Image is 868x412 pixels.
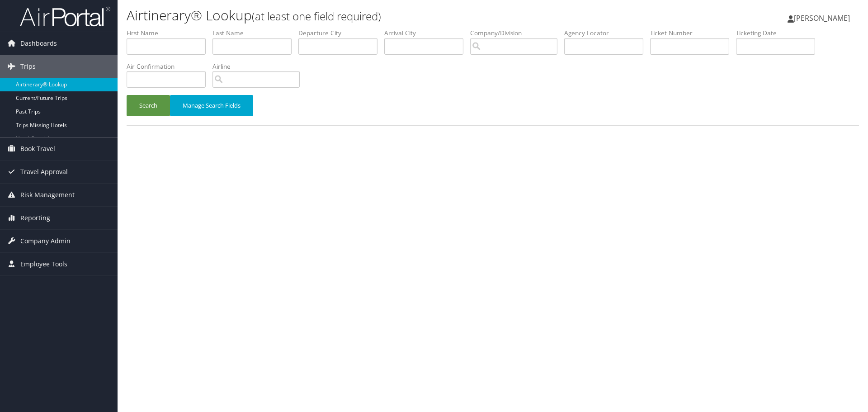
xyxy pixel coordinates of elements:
[650,28,736,38] label: Ticket Number
[788,5,859,32] a: [PERSON_NAME]
[20,55,36,78] span: Trips
[20,184,75,206] span: Risk Management
[252,9,381,24] small: (at least one field required)
[20,32,57,55] span: Dashboards
[127,62,212,71] label: Air Confirmation
[20,207,50,229] span: Reporting
[20,161,68,183] span: Travel Approval
[564,28,650,38] label: Agency Locator
[170,95,253,116] button: Manage Search Fields
[20,6,110,27] img: airportal-logo.png
[212,62,307,71] label: Airline
[127,95,170,116] button: Search
[20,253,67,275] span: Employee Tools
[470,28,564,38] label: Company/Division
[384,28,470,38] label: Arrival City
[736,28,822,38] label: Ticketing Date
[298,28,384,38] label: Departure City
[212,28,298,38] label: Last Name
[20,230,71,252] span: Company Admin
[20,137,55,160] span: Book Travel
[794,13,850,23] span: [PERSON_NAME]
[127,28,212,38] label: First Name
[127,6,615,25] h1: Airtinerary® Lookup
